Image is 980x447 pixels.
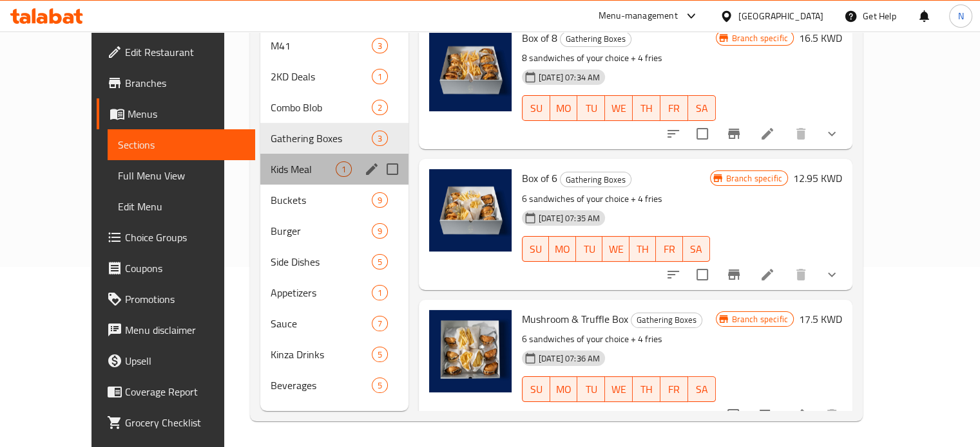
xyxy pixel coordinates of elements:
[522,309,628,329] span: Mushroom & Truffle Box
[610,99,628,118] span: WE
[260,25,408,406] nav: Menu sections
[97,37,255,68] a: Edit Restaurant
[260,61,408,92] div: 2KD Deals1
[260,308,408,339] div: Sauce7
[372,347,388,362] div: items
[599,8,678,24] div: Menu-management
[550,95,578,121] button: MO
[533,71,605,84] span: [DATE] 07:34 AM
[522,191,710,207] p: 6 sandwiches of your choice + 4 fries
[638,99,655,118] span: TH
[522,331,716,347] p: 6 sandwiches of your choice + 4 fries
[688,376,716,402] button: SA
[555,380,573,399] span: MO
[271,192,371,208] span: Buckets
[683,236,710,262] button: SA
[271,316,371,331] span: Sauce
[125,44,245,60] span: Edit Restaurant
[336,163,351,176] span: 1
[727,32,793,44] span: Branch specific
[629,236,657,262] button: TH
[689,261,716,288] span: Select to update
[554,240,571,259] span: MO
[638,380,655,399] span: TH
[97,253,255,284] a: Coupons
[605,95,633,121] button: WE
[688,240,705,259] span: SA
[271,161,335,177] span: Kids Meal
[125,291,245,307] span: Promotions
[555,99,573,118] span: MO
[656,236,683,262] button: FR
[118,137,245,152] span: Sections
[666,380,683,399] span: FR
[372,379,387,392] span: 5
[608,240,624,259] span: WE
[658,118,689,149] button: sort-choices
[97,407,255,438] a: Grocery Checklist
[97,68,255,98] a: Branches
[372,349,387,361] span: 5
[560,172,631,187] div: Gathering Boxes
[125,415,245,430] span: Grocery Checklist
[576,236,603,262] button: TU
[760,126,775,141] a: Edit menu item
[372,285,388,300] div: items
[718,118,749,149] button: Branch-specific-item
[125,384,245,399] span: Coverage Report
[957,9,963,23] span: N
[260,154,408,185] div: Kids Meal1edit
[660,95,688,121] button: FR
[97,315,255,345] a: Menu disclaimer
[429,310,512,392] img: Mushroom & Truffle Box
[816,118,847,149] button: show more
[372,69,388,84] div: items
[429,169,512,251] img: Box of 6
[824,126,840,141] svg: Show Choices
[631,313,702,328] div: Gathering Boxes
[271,285,371,300] span: Appetizers
[372,131,388,146] div: items
[824,267,840,282] svg: Show Choices
[271,254,371,269] span: Side Dishes
[271,100,371,115] div: Combo Blob
[785,259,816,290] button: delete
[522,169,557,188] span: Box of 6
[666,99,683,118] span: FR
[372,225,387,237] span: 9
[372,194,387,206] span: 9
[633,376,660,402] button: TH
[260,185,408,215] div: Buckets9
[125,322,245,338] span: Menu disclaimer
[336,161,352,177] div: items
[362,160,381,179] button: edit
[522,28,557,48] span: Box of 8
[688,95,716,121] button: SA
[125,230,245,245] span: Choice Groups
[693,380,711,399] span: SA
[260,339,408,370] div: Kinza Drinks5
[118,199,245,214] span: Edit Menu
[799,29,842,47] h6: 16.5 KWD
[260,215,408,246] div: Burger9
[633,95,660,121] button: TH
[260,30,408,61] div: M413
[533,212,605,224] span: [DATE] 07:35 AM
[271,378,371,393] div: Beverages
[429,29,512,111] img: Box of 8
[793,169,842,187] h6: 12.95 KWD
[372,254,388,269] div: items
[522,95,550,121] button: SU
[631,313,702,327] span: Gathering Boxes
[581,240,598,259] span: TU
[271,347,371,362] span: Kinza Drinks
[271,69,371,84] div: 2KD Deals
[738,9,823,23] div: [GEOGRAPHIC_DATA]
[522,236,549,262] button: SU
[522,376,550,402] button: SU
[749,399,780,430] button: Branch-specific-item
[125,260,245,276] span: Coupons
